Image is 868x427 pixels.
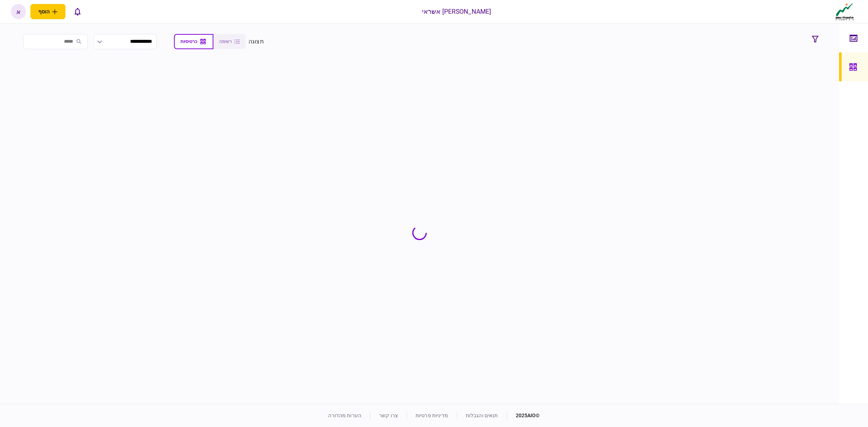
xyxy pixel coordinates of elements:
[180,39,197,44] span: כרטיסיות
[507,412,540,419] div: © 2025 AIO
[219,39,232,44] span: רשימה
[70,4,85,19] button: פתח רשימת התראות
[328,413,361,418] a: הערות מהדורה
[248,37,264,46] div: תצוגה
[422,7,492,16] div: [PERSON_NAME] אשראי
[174,34,213,49] button: כרטיסיות
[416,413,448,418] a: מדיניות פרטיות
[213,34,246,49] button: רשימה
[30,4,65,19] button: פתח תפריט להוספת לקוח
[834,3,855,21] img: client company logo
[11,4,26,19] button: א
[466,413,498,418] a: תנאים והגבלות
[379,413,398,418] a: צרו קשר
